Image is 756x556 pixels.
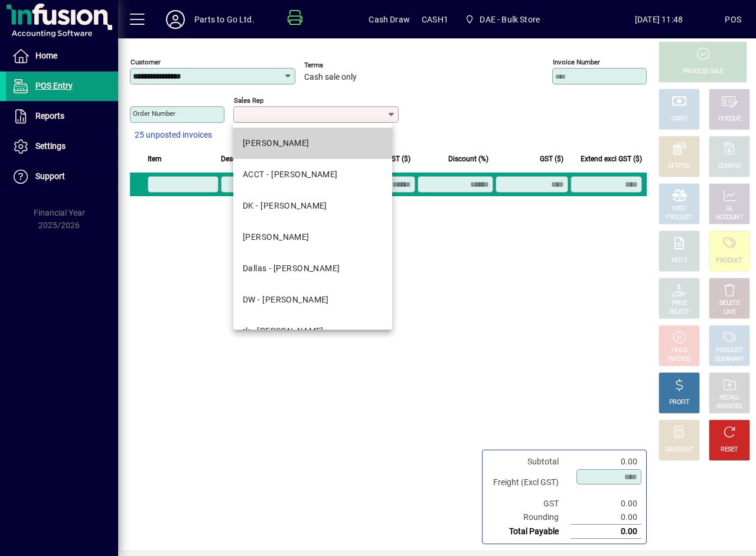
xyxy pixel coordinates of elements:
[718,162,741,171] div: CHARGE
[716,346,742,355] div: PRODUCT
[718,115,741,123] div: CHEQUE
[571,511,641,525] td: 0.00
[233,222,392,253] mat-option: LD - Laurie Dawes
[233,284,392,316] mat-option: DW - Dave Wheatley
[668,355,690,364] div: INVOICE
[593,10,725,29] span: [DATE] 11:48
[669,162,690,171] div: EFTPOS
[682,67,724,76] div: PROCESS SALE
[460,9,545,30] span: DAE - Bulk Store
[719,394,740,402] div: RECALL
[715,355,744,364] div: SUMMARY
[233,190,392,222] mat-option: DK - Dharmendra Kumar
[194,10,255,29] div: Parts to Go Ltd.
[157,9,194,30] button: Profile
[369,10,410,29] span: Cash Draw
[716,402,742,411] div: INVOICES
[669,308,690,317] div: SELECT
[725,10,741,29] div: POS
[672,256,687,265] div: NOTE
[724,308,735,317] div: LINE
[448,152,488,165] span: Discount (%)
[571,525,641,539] td: 0.00
[669,398,689,407] div: PROFIT
[487,497,571,511] td: GST
[243,168,338,181] div: ACCT - [PERSON_NAME]
[672,299,687,308] div: PRICE
[672,346,687,355] div: HOLD
[243,200,327,212] div: DK - [PERSON_NAME]
[487,525,571,539] td: Total Payable
[6,41,118,71] a: Home
[665,446,693,454] div: DISCOUNT
[233,128,392,159] mat-option: DAVE - Dave Keogan
[243,262,340,275] div: Dallas - [PERSON_NAME]
[553,58,600,66] mat-label: Invoice number
[304,61,375,69] span: Terms
[35,111,64,121] span: Reports
[221,152,257,165] span: Description
[35,141,66,151] span: Settings
[133,109,175,118] mat-label: Order number
[666,213,692,222] div: PRODUCT
[243,294,329,306] div: DW - [PERSON_NAME]
[233,316,392,347] mat-option: rk - Rajat Kapoor
[487,455,571,469] td: Subtotal
[6,162,118,191] a: Support
[487,469,571,497] td: Freight (Excl GST)
[726,204,734,213] div: GL
[487,511,571,525] td: Rounding
[304,73,357,82] span: Cash sale only
[35,51,57,60] span: Home
[6,102,118,131] a: Reports
[716,213,743,222] div: ACCOUNT
[480,10,540,29] span: DAE - Bulk Store
[243,137,309,149] div: [PERSON_NAME]
[672,204,686,213] div: MISC
[672,115,687,123] div: CASH
[571,497,641,511] td: 0.00
[581,152,642,165] span: Extend excl GST ($)
[35,81,73,90] span: POS Entry
[135,129,212,141] span: 25 unposted invoices
[130,125,217,146] button: 25 unposted invoices
[35,171,65,181] span: Support
[6,132,118,161] a: Settings
[721,446,738,454] div: RESET
[719,299,739,308] div: DELETE
[243,231,309,243] div: [PERSON_NAME]
[148,152,162,165] span: Item
[233,159,392,190] mat-option: ACCT - David Wynne
[243,325,324,337] div: rk - [PERSON_NAME]
[233,253,392,284] mat-option: Dallas - Dallas Iosefo
[540,152,563,165] span: GST ($)
[234,96,263,105] mat-label: Sales rep
[716,256,742,265] div: PRODUCT
[422,10,448,29] span: CASH1
[131,58,161,66] mat-label: Customer
[571,455,641,469] td: 0.00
